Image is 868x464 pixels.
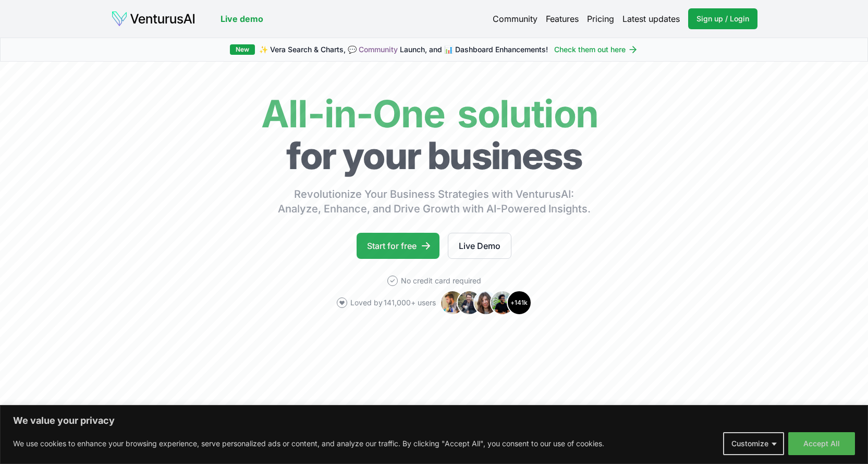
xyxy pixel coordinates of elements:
[473,290,498,315] img: Avatar 3
[493,13,537,25] a: Community
[587,13,614,25] a: Pricing
[111,10,195,27] img: logo
[688,8,757,29] a: Sign up / Login
[357,233,439,259] a: Start for free
[490,290,515,315] img: Avatar 4
[622,13,680,25] a: Latest updates
[457,290,482,315] img: Avatar 2
[723,432,784,455] button: Customize
[259,44,548,55] span: ✨ Vera Search & Charts, 💬 Launch, and 📊 Dashboard Enhancements!
[554,44,638,55] a: Check them out here
[448,233,511,259] a: Live Demo
[696,14,749,24] span: Sign up / Login
[546,13,579,25] a: Features
[13,437,604,450] p: We use cookies to enhance your browsing experience, serve personalized ads or content, and analyz...
[230,44,255,55] div: New
[13,414,855,427] p: We value your privacy
[221,13,263,25] a: Live demo
[440,290,465,315] img: Avatar 1
[788,432,855,455] button: Accept All
[359,45,398,54] a: Community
